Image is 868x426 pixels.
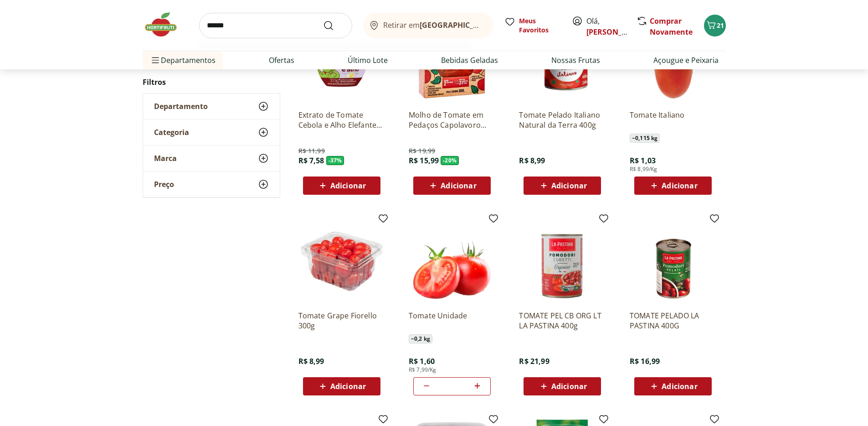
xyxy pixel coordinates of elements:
a: Meus Favoritos [504,16,561,35]
img: TOMATE PELADO LA PASTINA 400G [630,217,716,303]
button: Preço [143,171,280,197]
span: - 37 % [326,156,344,165]
span: Departamento [154,102,208,111]
a: Açougue e Peixaria [653,55,719,66]
img: Tomate Grape Fiorello 300g [298,217,385,303]
a: [PERSON_NAME] [586,27,646,37]
span: Departamentos [150,49,216,71]
span: Categoria [154,128,189,137]
span: R$ 19,99 [409,146,435,156]
a: TOMATE PELADO LA PASTINA 400G [630,311,716,331]
span: R$ 8,99/Kg [630,166,657,173]
span: R$ 21,99 [519,356,549,366]
span: R$ 7,58 [298,156,324,166]
a: Tomate Grape Fiorello 300g [298,311,385,331]
button: Adicionar [524,177,601,195]
span: R$ 1,60 [409,356,435,366]
button: Marca [143,145,280,171]
button: Retirar em[GEOGRAPHIC_DATA]/[GEOGRAPHIC_DATA] [363,13,493,38]
span: R$ 8,99 [298,356,324,366]
span: Preço [154,180,174,189]
button: Departamento [143,94,280,119]
span: ~ 0,115 kg [630,134,660,143]
span: 21 [717,21,724,30]
span: Adicionar [551,383,587,390]
span: Retirar em [383,21,484,29]
a: Tomate Unidade [409,311,495,331]
span: R$ 15,99 [409,156,439,166]
span: Adicionar [330,182,366,189]
a: Último Lote [348,55,388,66]
span: Adicionar [551,182,587,189]
span: R$ 8,99 [519,156,545,166]
a: Molho de Tomate em Pedaços Capolavoro 300g [409,110,495,130]
input: search [199,13,352,38]
button: Categoria [143,119,280,145]
a: TOMATE PEL CB ORG LT LA PASTINA 400g [519,311,606,331]
span: Olá, [586,16,627,37]
button: Adicionar [303,377,380,395]
a: Ofertas [269,55,294,66]
span: R$ 11,99 [298,146,325,156]
a: Comprar Novamente [650,16,693,37]
span: Adicionar [662,383,697,390]
span: ~ 0,2 kg [409,334,432,343]
span: Adicionar [330,383,366,390]
span: R$ 1,03 [630,156,656,166]
a: Nossas Frutas [551,55,600,66]
a: Tomate Italiano [630,110,716,130]
span: Adicionar [441,182,476,189]
b: [GEOGRAPHIC_DATA]/[GEOGRAPHIC_DATA] [420,20,573,30]
button: Adicionar [634,377,712,395]
a: Bebidas Geladas [441,55,498,66]
img: TOMATE PEL CB ORG LT LA PASTINA 400g [519,217,606,303]
button: Carrinho [704,15,726,36]
button: Submit Search [323,20,345,31]
span: R$ 16,99 [630,356,660,366]
button: Adicionar [524,377,601,395]
span: Meus Favoritos [519,16,561,35]
a: Tomate Pelado Italiano Natural da Terra 400g [519,110,606,130]
span: Adicionar [662,182,697,189]
button: Adicionar [413,177,491,195]
a: Extrato de Tomate Cebola e Alho Elefante 300g [298,110,385,130]
span: R$ 7,99/Kg [409,366,437,374]
h2: Filtros [143,73,280,91]
span: - 20 % [441,156,459,165]
button: Menu [150,49,161,71]
img: Hortifruti [143,11,188,38]
img: Tomate Unidade [409,217,495,303]
button: Adicionar [303,177,380,195]
span: Marca [154,154,177,163]
button: Adicionar [634,177,712,195]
